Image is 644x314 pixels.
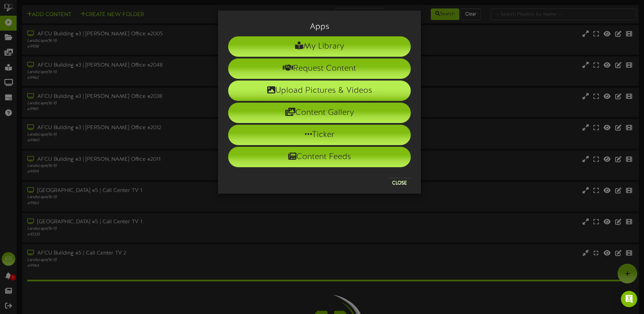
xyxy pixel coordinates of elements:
[228,147,411,167] li: Content Feeds
[621,291,637,307] div: Open Intercom Messenger
[228,22,411,31] h3: Apps
[228,125,411,145] li: Ticker
[388,178,411,189] button: Close
[228,36,411,57] li: My Library
[228,81,411,101] li: Upload Pictures & Videos
[228,103,411,123] li: Content Gallery
[228,58,411,79] li: Request Content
